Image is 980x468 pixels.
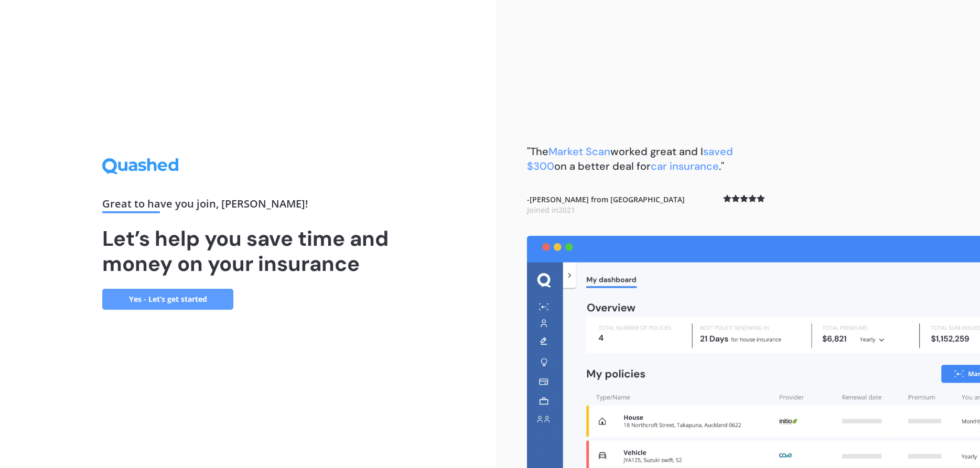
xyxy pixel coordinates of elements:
h1: Let’s help you save time and money on your insurance [102,226,393,276]
span: Joined in 2021 [527,205,575,215]
a: Yes - Let’s get started [102,289,233,310]
span: Market Scan [548,145,610,158]
b: "The worked great and I on a better deal for ." [527,145,733,173]
div: Great to have you join , [PERSON_NAME] ! [102,199,393,213]
b: - [PERSON_NAME] from [GEOGRAPHIC_DATA] [527,194,685,215]
span: car insurance [651,159,719,173]
span: saved $300 [527,145,733,173]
